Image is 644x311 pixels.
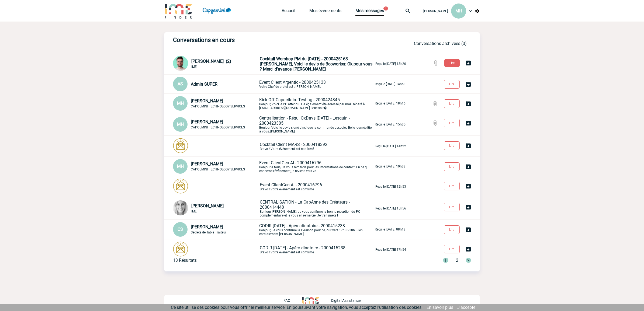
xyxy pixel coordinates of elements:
p: Reçu le [DATE] 15h35 [375,123,406,126]
span: 1 [443,258,448,263]
img: Archiver la conversation [465,120,472,126]
span: Centralisation - Régul QxDays [DATE] - Lesquin - 2000423305 [259,116,350,126]
span: CODIR [DATE] - Apéro dinatoire - 2000415238 [259,223,345,228]
div: Conversation privée : Client - Agence [173,77,258,91]
a: Lire [439,246,465,251]
img: http://www.idealmeetingsevents.fr/ [302,297,319,304]
p: Votre Chef de projet est : [PERSON_NAME]. [259,80,374,89]
span: Cocktail Worshop PM du [DATE] - 2000425163 [260,56,348,61]
img: photonotifcontact.png [173,138,188,153]
span: Admin SUPER [191,82,217,87]
button: Lire [444,203,460,211]
img: IME-Finder [164,3,192,19]
p: Reçu le [DATE] 14h53 [375,82,406,86]
a: En savoir plus [427,305,453,310]
img: Archiver la conversation [465,226,472,233]
img: photonotifcontact.png [173,242,188,257]
a: Lire [439,101,465,106]
a: Lire [439,81,465,86]
img: photonotifcontact.png [173,179,188,194]
div: Conversation privée : Client - Agence [173,96,258,111]
a: MH [PERSON_NAME] CAPGEMINI TECHNOLOGY SERVICES Centralisation - Régul QxDays [DATE] - Lesquin - 2... [173,121,406,127]
button: Lire [444,225,460,234]
button: Lire [444,59,460,67]
span: [PERSON_NAME], Voici le devis de Bcoworker. Ok pour vous ? Merci d'avance, [PERSON_NAME] [260,61,372,72]
span: CAPGEMINI TECHNOLOGY SERVICES [191,125,245,129]
p: Reçu le [DATE] 15h56 [375,207,406,210]
a: [PERSON_NAME] IME CENTRALISATION - La CabAnne des Créateurs - 2000414448Bonjour [PERSON_NAME], Je... [173,205,406,211]
span: Event Client Argentic - 2000425133 [259,80,326,85]
img: Archiver la conversation [465,100,472,107]
span: [PERSON_NAME] [191,98,223,103]
a: Conversations archivées (0) [414,41,467,46]
a: Lire [439,143,465,148]
span: IME [191,209,197,213]
span: CENTRALISATION - La CabAnne des Créateurs - 2000414448 [260,200,350,210]
p: Bonjour à tous, Je vous remercie pour les informations de contact. En ce qui concerne l'évènement... [259,160,374,173]
span: MH [177,164,184,169]
span: AS [178,81,183,86]
p: Reçu le [DATE] 12h53 [375,185,406,188]
p: Bravo ! Votre évènement est confirmé [260,182,374,191]
div: Conversation commune : Client - Fournisseur - Agence [173,222,258,237]
p: Reçu le [DATE] 17h54 [375,248,406,251]
img: Archiver la conversation [465,60,472,66]
img: Archiver la conversation [465,183,472,189]
a: Accueil [282,8,295,16]
p: Bravo ! Votre évènement est confirmé [260,245,374,254]
button: Lire [444,162,460,171]
span: Event ClientGen AI - 2000416796 [260,182,322,187]
div: Conversation privée : Client - Agence [173,117,258,132]
a: Lire [439,164,465,169]
span: MH [177,122,184,127]
a: MH [PERSON_NAME] CAPGEMINI TECHNOLOGY SERVICES Event ClientGen AI - 2000416796Bonjour à tous, Je ... [173,163,406,169]
button: Lire [444,182,460,190]
div: 13 Résultats [173,258,197,263]
span: Ce site utilise des cookies pour vous offrir le meilleur service. En poursuivant votre navigation... [171,305,423,310]
button: Lire [444,141,460,150]
a: Mes événements [309,8,341,16]
p: Bravo ! Votre évènement est confirmé [260,142,374,151]
img: Archiver la conversation [465,142,472,149]
p: Bonjour [PERSON_NAME], Je vous confirme la bonne réception du PO complémentaire et je vous en rem... [260,200,374,217]
img: 101029-0.jpg [173,200,188,215]
div: Conversation privée : Client - Agence [173,138,259,154]
a: FAQ [283,298,302,303]
a: AS Admin SUPER Event Client Argentic - 2000425133Votre Chef de projet est : [PERSON_NAME]. Reçu l... [173,81,406,86]
span: Cocktail Client MARS - 2000418392 [260,142,327,147]
a: Event ClientGen AI - 2000416796Bravo ! Votre évènement est confirmé Reçu le [DATE] 12h53 [173,184,406,189]
div: Conversation privée : Client - Agence [173,179,259,195]
span: MH [177,101,184,106]
a: [PERSON_NAME] (2) IME Cocktail Worshop PM du [DATE] - 2000425163[PERSON_NAME], Voici le devis de ... [173,61,406,66]
span: [PERSON_NAME] [191,161,223,166]
a: Lire [439,120,465,125]
a: CS [PERSON_NAME] Secrets de Table Traiteur CODIR [DATE] - Apéro dinatoire - 2000415238Bonjour, Je... [173,226,406,232]
p: FAQ [283,298,290,303]
p: Bonjour Voici le devis signé ainsi que la commande associée Belle journée Bien à vous, [PERSON_NAME] [259,116,374,133]
img: 121547-2.png [173,56,188,71]
a: Lire [439,204,465,209]
img: Archiver la conversation [465,204,472,210]
span: Secrets de Table Traiteur [191,230,226,234]
button: 1 [383,6,388,11]
p: Reçu le [DATE] 14h22 [375,144,406,148]
a: Mes messages [355,8,384,16]
p: Reçu le [DATE] 08h18 [375,228,406,231]
span: > [466,258,471,263]
span: 2 [456,258,458,263]
a: MH [PERSON_NAME] CAPGEMINI TECHNOLOGY SERVICES Kick Off Capacitaire Testing - 2000424345Bonjour, ... [173,100,406,106]
button: Lire [444,245,460,253]
span: CAPGEMINI TECHNOLOGY SERVICES [191,104,245,108]
span: [PERSON_NAME] [191,224,223,229]
a: Cocktail Client MARS - 2000418392Bravo ! Votre évènement est confirmé Reçu le [DATE] 14h22 [173,143,406,148]
span: CAPGEMINI TECHNOLOGY SERVICES [191,167,245,171]
p: Reçu le [DATE] 10h38 [375,165,406,168]
div: Conversation privée : Client - Agence [173,242,259,258]
p: Digital Assistance [331,298,361,303]
span: [PERSON_NAME] (2) [191,59,231,64]
img: Archiver la conversation [465,246,472,252]
img: Archiver la conversation [465,163,472,170]
span: CODIR [DATE] - Apéro dinatoire - 2000415238 [260,245,345,250]
span: CS [178,227,183,232]
a: Lire [440,60,465,65]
